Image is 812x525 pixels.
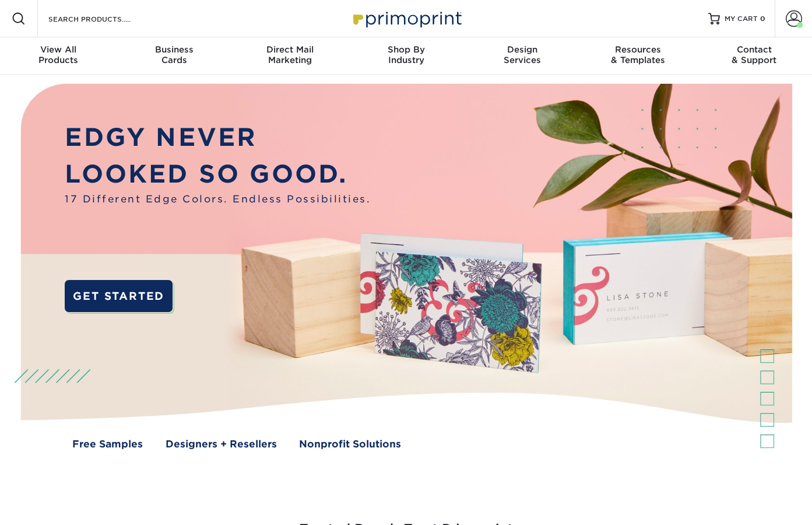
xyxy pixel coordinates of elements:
span: Direct Mail [232,44,348,55]
span: 17 Different Edge Colors. Endless Possibilities. [65,192,371,206]
span: Design [464,44,580,55]
div: & Templates [580,44,696,65]
div: Marketing [232,44,348,65]
span: Resources [580,44,696,55]
span: 0 [760,15,765,23]
a: GET STARTED [65,280,173,312]
p: EDGY NEVER [65,119,371,156]
a: BusinessCards [116,37,232,75]
a: Contact& Support [696,37,812,75]
div: Industry [348,44,464,65]
div: Cards [116,44,232,65]
a: Designers + Resellers [166,437,277,452]
img: Primoprint [348,6,465,31]
div: & Support [696,44,812,65]
p: LOOKED SO GOOD. [65,156,371,192]
span: Contact [696,44,812,55]
span: MY CART [725,14,758,24]
a: Direct MailMarketing [232,37,348,75]
div: Services [464,44,580,65]
span: Shop By [348,44,464,55]
a: Free Samples [72,437,143,452]
a: Shop ByIndustry [348,37,464,75]
input: SEARCH PRODUCTS..... [47,12,161,26]
a: Resources& Templates [580,37,696,75]
a: DesignServices [464,37,580,75]
span: Business [116,44,232,55]
a: Nonprofit Solutions [299,437,401,452]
